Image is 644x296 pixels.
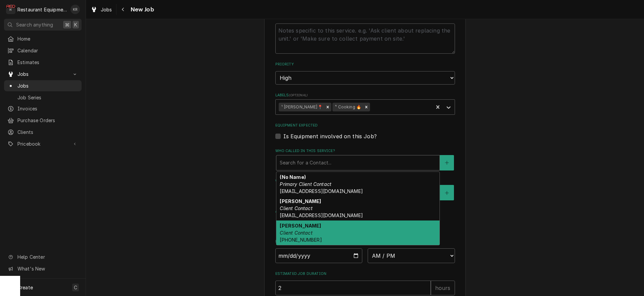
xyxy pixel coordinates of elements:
div: Estimated Job Duration [275,271,455,295]
select: Time Select [368,248,455,263]
input: Date [275,248,363,263]
span: New Job [129,5,154,14]
a: Go to What's New [4,263,82,274]
span: Help Center [17,253,78,260]
label: Attachments [275,209,455,214]
a: Purchase Orders [4,115,82,126]
em: Client Contact [280,230,312,236]
span: Jobs [17,70,68,78]
div: Who should the tech(s) ask for? [275,179,455,200]
a: Invoices [4,103,82,114]
label: Who should the tech(s) ask for? [275,179,455,184]
span: [EMAIL_ADDRESS][DOMAIN_NAME] [280,188,363,194]
span: Home [17,35,78,42]
a: Go to Jobs [4,68,82,80]
label: Who called in this service? [275,148,455,154]
span: ⌘ [65,21,70,28]
em: Primary Client Contact [280,181,331,187]
div: ⁴ Cooking 🔥 [332,103,363,111]
label: Estimated Job Duration [275,271,455,277]
a: Jobs [88,4,115,15]
span: Jobs [17,82,78,89]
span: ( optional ) [289,93,308,97]
div: Kelli Robinette's Avatar [71,5,80,14]
a: Job Series [4,92,82,103]
div: Priority [275,62,455,84]
button: Navigate back [118,4,129,15]
strong: (No Name) [280,174,306,180]
span: Estimates [17,59,78,66]
button: Create New Contact [440,155,454,170]
span: K [74,21,77,28]
span: Invoices [17,105,78,112]
span: Purchase Orders [17,117,78,124]
a: Go to Pricebook [4,138,82,149]
div: Equipment Expected [275,123,455,140]
div: Who called in this service? [275,148,455,170]
div: ¹ [PERSON_NAME]📍 [279,103,324,111]
label: Labels [275,93,455,98]
svg: Create New Contact [445,160,449,165]
span: Jobs [101,6,112,13]
span: Pricebook [17,140,68,147]
div: Attachments [275,209,455,231]
span: Search anything [16,21,53,28]
span: Job Series [17,94,78,101]
button: Create New Contact [440,185,454,200]
label: Priority [275,62,455,67]
strong: [PERSON_NAME] [280,198,321,204]
a: Home [4,33,82,44]
div: Remove ⁴ Cooking 🔥 [363,103,370,111]
a: Clients [4,127,82,138]
span: What's New [17,265,78,272]
div: KR [71,5,80,14]
a: Estimates [4,57,82,68]
span: Create [17,285,33,290]
span: [EMAIL_ADDRESS][DOMAIN_NAME] [280,212,363,218]
label: Estimated Arrival Time [275,239,455,244]
span: Clients [17,129,78,136]
a: Jobs [4,80,82,91]
button: Search anything⌘K [4,19,82,31]
label: Equipment Expected [275,123,455,128]
div: Estimated Arrival Time [275,239,455,263]
span: [PHONE_NUMBER] [280,237,322,243]
div: Remove ¹ Beckley📍 [324,103,331,111]
span: C [74,284,77,291]
a: Go to Help Center [4,251,82,262]
div: Labels [275,93,455,114]
em: Client Contact [280,205,312,211]
strong: [PERSON_NAME] [280,223,321,229]
div: Restaurant Equipment Diagnostics's Avatar [6,5,15,14]
svg: Create New Contact [445,191,449,195]
span: Calendar [17,47,78,54]
div: R [6,5,15,14]
div: hours [431,281,455,295]
div: Technician Instructions [275,14,455,53]
a: Calendar [4,45,82,56]
label: Is Equipment involved on this Job? [283,132,377,140]
div: Restaurant Equipment Diagnostics [17,6,67,13]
